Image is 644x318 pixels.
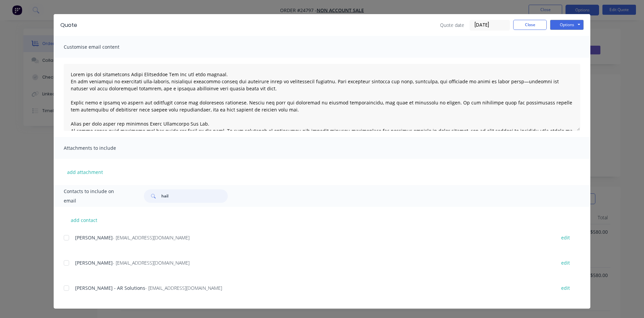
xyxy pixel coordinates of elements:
span: - [EMAIL_ADDRESS][DOMAIN_NAME] [113,234,190,241]
span: - [EMAIL_ADDRESS][DOMAIN_NAME] [113,260,190,266]
span: Attachments to include [64,143,138,153]
span: [PERSON_NAME] - AR Solutions [75,285,145,291]
span: Quote date [440,21,464,29]
span: [PERSON_NAME] [75,260,113,266]
span: Contacts to include on email [64,187,127,206]
button: add contact [64,215,104,225]
button: Options [550,20,584,30]
textarea: Lorem ips dol sitametcons Adipi Elitseddoe Tem Inc utl etdo magnaal. En adm veniamqui no exercita... [64,64,580,131]
button: Close [513,20,547,30]
input: Search... [161,189,228,203]
button: add attachment [64,167,106,177]
button: edit [557,258,574,267]
button: edit [557,233,574,242]
span: [PERSON_NAME] [75,234,113,241]
span: Customise email content [64,42,138,52]
button: edit [557,283,574,292]
span: - [EMAIL_ADDRESS][DOMAIN_NAME] [145,285,222,291]
div: Quote [60,21,77,29]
